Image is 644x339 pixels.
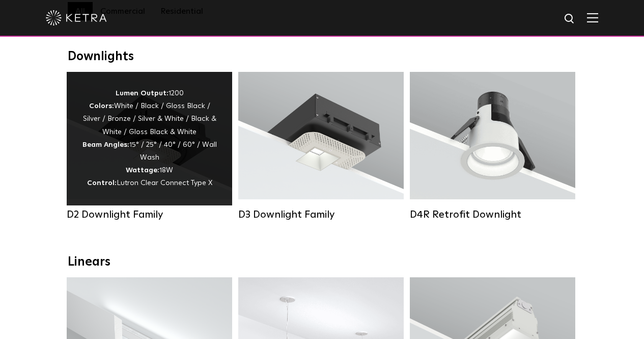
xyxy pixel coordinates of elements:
a: D2 Downlight Family Lumen Output:1200Colors:White / Black / Gloss Black / Silver / Bronze / Silve... [67,72,232,221]
img: Hamburger%20Nav.svg [587,13,598,22]
a: D4R Retrofit Downlight Lumen Output:800Colors:White / BlackBeam Angles:15° / 25° / 40° / 60°Watta... [410,72,575,221]
div: Downlights [68,49,577,64]
div: D4R Retrofit Downlight [410,208,575,221]
strong: Lumen Output: [116,90,169,97]
strong: Control: [87,179,117,187]
a: D3 Downlight Family Lumen Output:700 / 900 / 1100Colors:White / Black / Silver / Bronze / Paintab... [238,72,404,221]
span: Lutron Clear Connect Type X [117,179,212,187]
strong: Wattage: [126,167,159,174]
div: 1200 White / Black / Gloss Black / Silver / Bronze / Silver & White / Black & White / Gloss Black... [82,87,217,190]
img: ketra-logo-2019-white [46,10,107,25]
strong: Colors: [89,102,114,110]
strong: Beam Angles: [82,141,129,148]
div: Linears [68,255,577,270]
div: D3 Downlight Family [238,208,404,221]
img: search icon [564,13,576,25]
div: D2 Downlight Family [67,208,232,221]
